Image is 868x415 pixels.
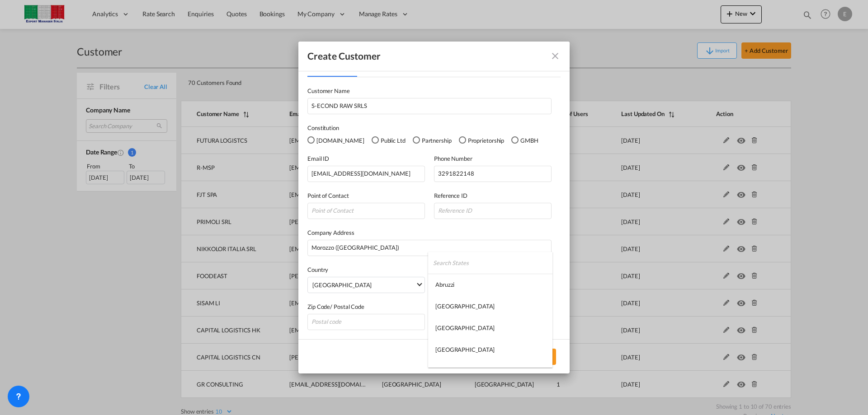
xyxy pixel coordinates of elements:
[433,252,552,274] input: Search States
[435,345,495,354] div: [GEOGRAPHIC_DATA]
[435,324,495,332] div: [GEOGRAPHIC_DATA]
[435,367,495,375] div: [GEOGRAPHIC_DATA]
[435,280,454,289] div: Abruzzi
[435,302,495,310] div: [GEOGRAPHIC_DATA]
